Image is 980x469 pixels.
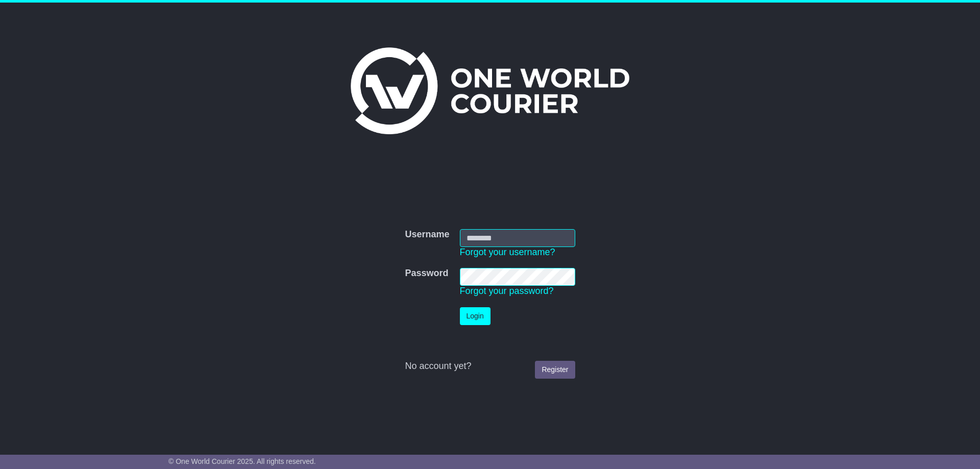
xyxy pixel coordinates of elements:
img: One World [351,47,629,134]
div: No account yet? [405,361,575,372]
a: Register [535,361,575,379]
label: Username [405,229,449,240]
label: Password [405,268,448,279]
span: © One World Courier 2025. All rights reserved. [168,457,316,465]
button: Login [460,307,491,325]
a: Forgot your password? [460,286,554,296]
a: Forgot your username? [460,247,555,257]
